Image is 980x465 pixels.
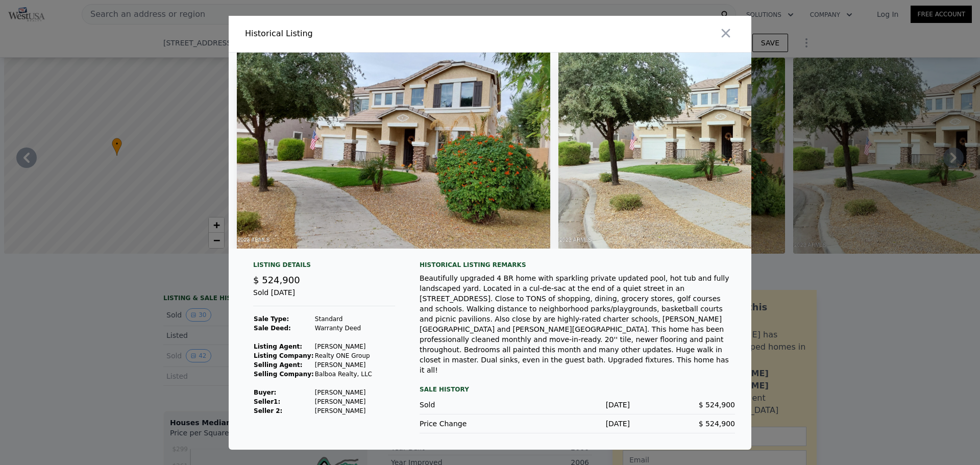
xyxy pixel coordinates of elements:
[314,314,373,324] td: Standard
[314,406,373,415] td: [PERSON_NAME]
[420,273,735,375] div: Beautifully upgraded 4 BR home with sparkling private updated pool, hot tub and fully landscaped ...
[254,352,313,359] strong: Listing Company:
[420,261,735,269] div: Historical Listing remarks
[254,407,282,414] strong: Seller 2:
[314,351,373,360] td: Realty ONE Group
[254,361,303,369] strong: Selling Agent:
[254,315,289,323] strong: Sale Type:
[253,287,395,306] div: Sold [DATE]
[314,397,373,406] td: [PERSON_NAME]
[314,388,373,397] td: [PERSON_NAME]
[253,261,395,273] div: Listing Details
[253,275,300,285] span: $ 524,900
[254,343,302,350] strong: Listing Agent:
[254,389,276,396] strong: Buyer :
[314,360,373,370] td: [PERSON_NAME]
[699,401,735,409] span: $ 524,900
[314,342,373,351] td: [PERSON_NAME]
[254,325,291,332] strong: Sale Deed:
[254,371,314,378] strong: Selling Company:
[699,420,735,428] span: $ 524,900
[420,383,735,396] div: Sale History
[237,53,550,249] img: Property Img
[525,419,630,429] div: [DATE]
[420,400,525,410] div: Sold
[314,370,373,379] td: Balboa Realty, LLC
[558,53,872,249] img: Property Img
[245,28,486,40] div: Historical Listing
[314,324,373,333] td: Warranty Deed
[525,400,630,410] div: [DATE]
[420,419,525,429] div: Price Change
[254,398,280,405] strong: Seller 1 :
